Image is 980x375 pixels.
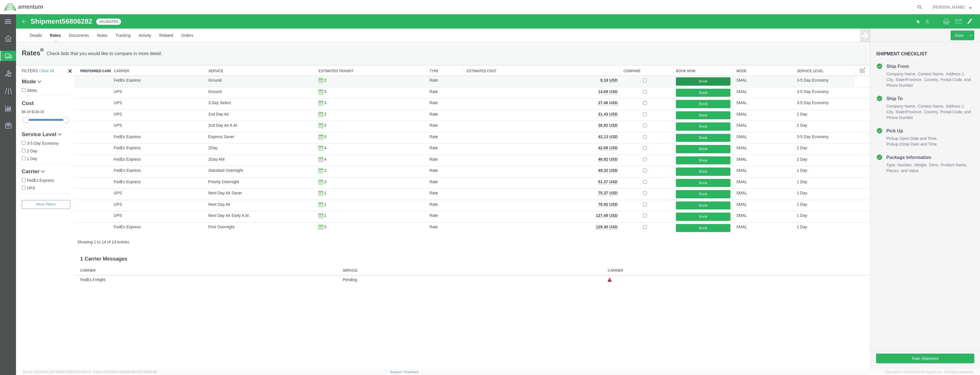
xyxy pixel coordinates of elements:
td: 1 [300,186,411,197]
button: Book [660,176,714,184]
a: Tracking [95,14,119,28]
a: Clear All [23,54,38,59]
td: Rate [411,140,448,152]
a: Rates [30,14,49,28]
td: 3 [300,152,411,163]
a: Support [390,370,404,374]
td: 2 Day [778,140,838,152]
b: 27.46 USD [582,86,601,91]
td: FedEx Express [95,163,189,174]
td: Rate [411,129,448,141]
button: Rate Shipment [860,339,958,349]
span: Postal Code [924,95,948,100]
span: Filters [6,54,22,59]
th: Carrier [589,252,854,261]
button: Book [660,74,714,83]
button: Book [660,187,714,195]
td: Pending [324,261,589,270]
a: Notes [77,14,96,28]
td: SMAL [717,163,778,174]
b: 48.92 USD [582,143,601,147]
h4: Pick Up [860,113,887,120]
button: Book [660,86,714,94]
a: Feedback [404,370,419,374]
button: Book [660,120,714,128]
span: Contact Name [902,57,928,62]
td: Rate [411,84,448,96]
td: 2Day [189,129,300,141]
td: 1 Day [778,208,838,219]
span: State/Province [879,62,907,68]
button: Book [660,210,714,218]
td: SMAL [717,174,778,186]
h1: Rates [6,34,28,44]
span: 9.19 [6,96,14,100]
a: Activity [119,14,139,28]
b: 42.13 USD [582,120,601,125]
input: 1 Day [6,142,9,146]
td: SMAL [717,107,778,118]
span: 130.30 [16,96,28,100]
b: 75.37 USD [582,176,601,181]
td: 2nd Day Air A.M. [189,107,300,118]
td: SMAL [717,140,778,152]
label: UPS [6,170,54,177]
th: Carrier [59,252,324,261]
td: UPS [95,197,189,208]
td: 2Day AM [189,140,300,152]
button: Book [660,142,714,150]
span: Contact Name [902,90,928,94]
td: SMAL [717,197,778,208]
input: 2 Day [6,134,9,138]
td: FedEx Express [95,118,189,129]
span: Server: 2025.18.0-dd719145275 [23,370,91,374]
td: 1 Day [778,163,838,174]
td: Rate [411,107,448,118]
th: Estimated Transit: activate to sort column ascending [300,51,411,62]
td: 3 Day Select [189,84,300,96]
td: Rate [411,197,448,208]
td: FedEx Express [95,140,189,152]
td: 2 Day [778,95,838,107]
td: Ground [189,62,300,73]
b: 129.30 USD [580,210,602,215]
button: Book [660,153,714,162]
td: 3-5 Day Economy [778,62,838,73]
td: Next Day Air Early A.M. [189,197,300,208]
td: FedEx Express [95,208,189,219]
th: Book Now: activate to sort column ascending [657,51,717,62]
button: Book [660,131,714,139]
td: 2 [300,95,411,107]
td: Rate [411,174,448,186]
td: Rate [411,208,448,219]
th: Carrier: activate to sort column ascending [95,51,189,62]
h4: Ship To [860,81,887,88]
span: Value [893,154,903,159]
a: Service Level [6,117,54,123]
td: 1 [300,197,411,208]
label: FedEx Express [6,163,54,169]
span: Pickup Open Date and Time [870,122,921,126]
a: Documents [49,14,77,28]
span: Dims [913,148,923,153]
td: 5 [300,73,411,84]
td: UPS [95,84,189,96]
td: Rate [411,73,448,84]
span: Joe Ricklefs [933,4,965,10]
input: SMAL [6,74,9,78]
td: 3-5 Day Economy [778,118,838,129]
td: SMAL [717,73,778,84]
span: Client: 2025.18.0-9839db4 [93,370,157,374]
span: Company Name [870,57,900,62]
span: Country [908,95,923,100]
div: Showing 1 to 14 of 14 entries [59,225,854,231]
li: and [924,95,955,100]
td: 1 Day [778,152,838,163]
td: 2 [300,107,411,118]
span: Country [908,63,923,68]
b: 36.92 USD [582,109,601,113]
span: Weight [898,148,911,153]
